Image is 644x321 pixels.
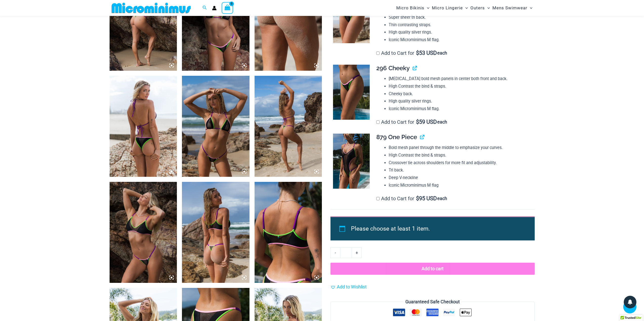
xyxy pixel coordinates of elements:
[389,152,530,159] li: High Contrast the bind & straps.
[330,247,340,258] a: -
[351,223,523,235] li: Please choose at least 1 item.
[110,76,177,177] img: Reckless Neon Crush Black Neon 306 Tri Top 296 Cheeky
[376,120,380,124] input: Add to Cart for$59 USD each
[333,134,370,189] img: Reckless Neon Crush Black Neon 879 One Piece
[376,195,447,202] label: Add to Cart for
[212,6,217,10] a: Account icon link
[330,283,367,291] a: Add to Wishlist
[432,2,463,14] span: Micro Lingerie
[403,298,462,306] legend: Guaranteed Safe Checkout
[395,2,431,14] a: Micro BikinisMenu ToggleMenu Toggle
[376,50,447,56] label: Add to Cart for
[202,5,207,11] a: Search icon link
[389,97,530,105] li: High quality silver rings.
[437,51,447,56] span: each
[437,119,447,125] span: each
[389,36,530,44] li: Iconic Microminimus M flag.
[389,174,530,182] li: Deep V-neckline
[110,2,193,14] img: MM SHOP LOGO FLAT
[389,90,530,98] li: Cheeky back.
[352,247,362,258] a: +
[389,159,530,167] li: Crossover tie across shoulders for more fit and adjustability.
[396,2,424,14] span: Micro Bikinis
[389,14,530,21] li: Super sheer tri back.
[416,119,437,125] span: 59 USD
[485,2,490,14] span: Menu Toggle
[469,2,491,14] a: OutersMenu ToggleMenu Toggle
[182,76,250,177] img: Reckless Neon Crush Black Neon 306 Tri Top 466 Thong
[470,2,485,14] span: Outers
[389,105,530,113] li: Iconic Microminimus M flag.
[222,2,233,14] a: View Shopping Cart, empty
[463,2,468,14] span: Menu Toggle
[389,75,530,83] li: [MEDICAL_DATA] bold mesh panels in center both front and back.
[330,263,534,275] button: Add to cart
[416,196,437,201] span: 95 USD
[431,2,469,14] a: Micro LingerieMenu ToggleMenu Toggle
[389,21,530,29] li: Thin contrasting straps.
[110,182,177,283] img: Reckless Neon Crush Black Neon 349 Crop Top 466 Thong
[376,64,410,72] span: 296 Cheeky
[389,182,530,189] li: Iconic Microminimus M flag
[491,2,534,14] a: Mens SwimwearMenu ToggleMenu Toggle
[389,83,530,90] li: High Contrast the bind & straps.
[416,195,419,202] span: $
[389,166,530,174] li: Tri back.
[376,119,447,125] label: Add to Cart for
[424,2,429,14] span: Menu Toggle
[376,197,380,200] input: Add to Cart for$95 USD each
[376,133,417,141] span: 879 One Piece
[492,2,527,14] span: Mens Swimwear
[389,29,530,36] li: High quality silver rings.
[376,52,380,55] input: Add to Cart for$53 USD each
[389,144,530,152] li: Bold mesh panel through the middle to emphasize your curves.
[437,196,447,201] span: each
[416,119,419,125] span: $
[337,284,367,289] span: Add to Wishlist
[333,65,370,120] img: Reckless Neon Crush Black Neon 296 Cheeky
[416,50,419,56] span: $
[527,2,532,14] span: Menu Toggle
[182,182,250,283] img: Reckless Neon Crush Black Neon 349 Crop Top 466 Thong
[416,51,437,56] span: 53 USD
[394,1,535,15] nav: Site Navigation
[340,247,352,258] input: Product quantity
[255,182,322,283] img: Reckless Neon Crush Black Neon 349 Crop Top
[255,76,322,177] img: Reckless Neon Crush Black Neon 306 Tri Top 466 Thong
